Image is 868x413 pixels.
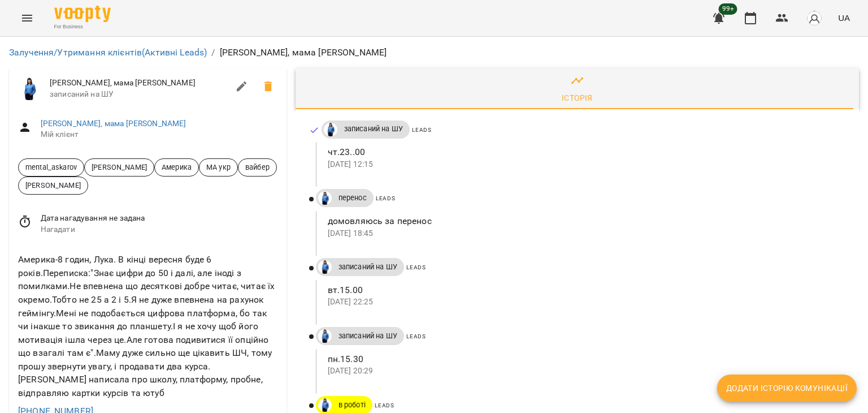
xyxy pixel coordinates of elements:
[328,352,841,366] p: пн.15.30
[726,381,848,395] span: Додати історію комунікації
[318,398,332,412] img: Дащенко Аня
[211,46,215,59] li: /
[220,46,387,59] p: [PERSON_NAME], мама [PERSON_NAME]
[18,78,41,100] img: Дащенко Аня
[328,365,841,377] p: [DATE] 20:29
[406,264,426,270] span: Leads
[155,162,198,173] span: Америка
[376,195,396,201] span: Leads
[806,10,822,26] img: avatar_s.png
[54,6,111,22] img: Voopty Logo
[406,333,426,339] span: Leads
[719,3,737,15] span: 99+
[9,47,207,58] a: Залучення/Утримання клієнтів(Активні Leads)
[332,193,374,203] span: перенос
[318,191,332,205] img: Дащенко Аня
[318,260,332,274] img: Дащенко Аня
[316,260,332,274] a: Дащенко Аня
[41,224,277,235] span: Нагадати
[332,262,404,272] span: записаний на ШУ
[412,127,432,133] span: Leads
[838,12,850,24] span: UA
[337,124,410,134] span: записаний на ШУ
[316,191,332,205] a: Дащенко Аня
[41,129,277,140] span: Мій клієнт
[328,296,841,308] p: [DATE] 22:25
[717,375,857,402] button: Додати історію комунікації
[332,400,372,410] span: в роботі
[85,162,154,173] span: [PERSON_NAME]
[328,145,841,159] p: чт.23..00
[328,159,841,170] p: [DATE] 12:15
[328,214,841,228] p: домовляюсь за перенос
[318,329,332,343] img: Дащенко Аня
[316,398,332,412] a: Дащенко Аня
[375,402,394,408] span: Leads
[19,162,84,173] span: mental_askarov
[50,89,228,100] span: записаний на ШУ
[54,23,111,31] span: For Business
[14,5,41,32] button: Menu
[16,251,280,402] div: Америка-8 годин, Лука. В кінці вересня буде 6 років.Переписка:"Знає цифри до 50 і далі, але іноді...
[199,162,237,173] span: МА укр
[322,123,337,136] a: Дащенко Аня
[238,162,276,173] span: вайбер
[562,91,593,105] div: Історія
[834,7,854,28] button: UA
[19,180,88,191] span: [PERSON_NAME]
[9,46,859,59] nav: breadcrumb
[328,228,841,239] p: [DATE] 18:45
[41,119,186,128] a: [PERSON_NAME], мама [PERSON_NAME]
[328,283,841,297] p: вт.15.00
[324,123,337,136] img: Дащенко Аня
[50,78,228,89] span: [PERSON_NAME], мама [PERSON_NAME]
[41,213,277,224] span: Дата нагадування не задана
[316,329,332,343] a: Дащенко Аня
[332,331,404,341] span: записаний на ШУ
